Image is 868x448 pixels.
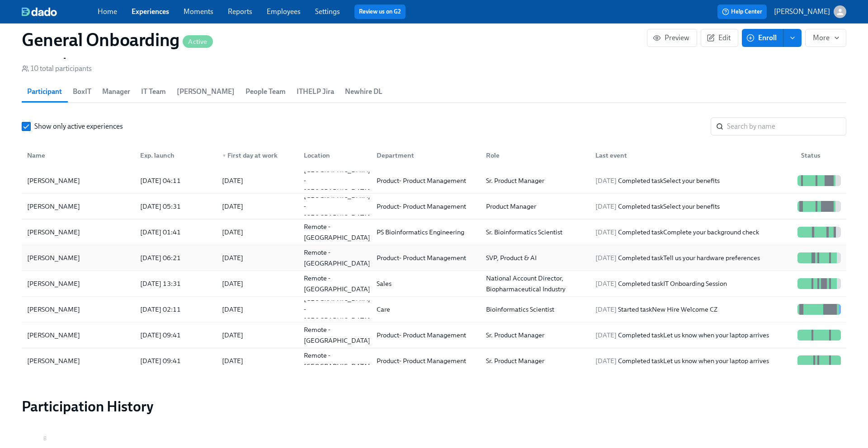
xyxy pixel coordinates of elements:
div: Department [373,150,479,161]
button: Help Center [717,5,767,19]
span: Newhire DL [345,85,382,98]
div: Completed task Select your benefits [592,175,794,186]
div: [PERSON_NAME][DATE] 09:41[DATE]Remote - [GEOGRAPHIC_DATA]Product- Product ManagementSr. Product M... [22,322,846,348]
span: ▼ [222,154,226,158]
div: [PERSON_NAME][DATE] 05:31[DATE][GEOGRAPHIC_DATA] - [GEOGRAPHIC_DATA]Product- Product ManagementPr... [22,194,846,219]
h2: Participation History [22,397,846,415]
div: [DATE] 04:11 [137,175,215,186]
div: SVP, Product & AI [482,252,588,263]
button: Edit [701,29,738,47]
a: Settings [315,7,340,16]
div: Name [24,150,133,161]
div: Product- Product Management [373,175,479,186]
span: Manager [102,85,130,98]
div: [GEOGRAPHIC_DATA] - [GEOGRAPHIC_DATA] [300,293,374,326]
button: Preview [647,29,697,47]
img: dado [22,7,57,16]
div: [PERSON_NAME] [24,278,133,289]
span: [DATE] [595,280,617,288]
div: [PERSON_NAME] [24,201,133,212]
div: Role [482,150,588,161]
div: Completed task IT Onboarding Session [592,278,794,289]
div: [DATE] [222,227,243,238]
span: Active [183,38,212,45]
div: [DATE] [222,175,243,186]
div: Location [297,146,369,164]
div: Status [794,146,844,164]
div: Last event [588,146,794,164]
div: Completed task Let us know when your laptop arrives [592,330,794,341]
div: Product- Product Management [373,330,479,341]
div: [PERSON_NAME] [24,252,84,263]
div: Name [24,146,133,164]
span: Enroll [748,33,777,42]
div: [PERSON_NAME] [24,355,133,366]
span: ITHELP Jira [297,85,334,98]
div: [DATE] 13:31 [137,278,215,289]
span: More [813,33,839,42]
div: Remote - [GEOGRAPHIC_DATA] [300,273,374,294]
div: Department [369,146,479,164]
div: Location [300,150,369,161]
div: Exp. launch [133,146,215,164]
div: [DATE] [222,201,243,212]
div: [PERSON_NAME] [24,304,133,315]
div: Product- Product Management [373,201,479,212]
div: [PERSON_NAME][DATE] 06:21[DATE]Remote - [GEOGRAPHIC_DATA]Product- Product ManagementSVP, Product ... [22,245,846,271]
div: [PERSON_NAME][DATE] 04:11[DATE][GEOGRAPHIC_DATA] - [GEOGRAPHIC_DATA]Product- Product ManagementSr... [22,168,846,194]
span: BoxIT [73,85,91,98]
div: National Account Director, Biopharmaceutical Industry [482,273,588,294]
span: Help Center [722,7,762,16]
a: Home [98,7,117,16]
div: Started task New Hire Welcome CZ [592,304,794,315]
button: Enroll [742,29,783,47]
div: PS Bioinformatics Engineering [373,227,479,238]
div: Product Manager [482,201,588,212]
span: Edit [708,33,731,42]
a: Employees [267,7,301,16]
div: Remote - [GEOGRAPHIC_DATA] [300,221,374,243]
a: Review us on G2 [359,7,401,16]
div: [PERSON_NAME][DATE] 09:41[DATE]Remote - [GEOGRAPHIC_DATA]Product- Product ManagementSr. Product M... [22,348,846,374]
div: [PERSON_NAME] [24,227,133,238]
div: Product- Product Management [373,355,479,366]
div: [DATE] [222,355,243,366]
button: [PERSON_NAME] [774,5,846,18]
div: [PERSON_NAME][DATE] 02:11[DATE][GEOGRAPHIC_DATA] - [GEOGRAPHIC_DATA]CareBioinformatics Scientist[... [22,297,846,322]
button: enroll [783,29,802,47]
div: 10 total participants [22,64,92,74]
div: Completed task Complete your background check [592,227,794,238]
tspan: 8 [43,435,47,442]
div: First day at work [218,150,297,161]
span: People Team [245,85,286,98]
span: Preview [655,33,689,42]
div: Sr. Product Manager [482,175,588,186]
div: Completed task Select your benefits [592,201,794,212]
div: [GEOGRAPHIC_DATA] - [GEOGRAPHIC_DATA] [300,164,374,197]
div: [GEOGRAPHIC_DATA] - [GEOGRAPHIC_DATA] [300,190,374,223]
div: [PERSON_NAME][DATE] 01:41[DATE]Remote - [GEOGRAPHIC_DATA]PS Bioinformatics EngineeringSr. Bioinfo... [22,219,846,245]
span: [PERSON_NAME] [177,85,235,98]
div: [DATE] 01:41 [137,227,215,238]
span: [DATE] [595,254,617,262]
div: Product- Product Management [373,252,479,263]
div: Completed task Let us know when your laptop arrives [592,355,794,366]
a: Experiences [132,7,169,16]
div: [DATE] [222,304,243,315]
div: [DATE] [222,252,243,263]
div: Sales [373,278,479,289]
div: Remote - [GEOGRAPHIC_DATA] [300,324,374,346]
a: dado [22,7,98,16]
div: [PERSON_NAME] [24,330,133,341]
span: [DATE] [595,357,617,365]
div: Sr. Product Manager [482,330,588,341]
div: [DATE] [222,278,243,289]
div: Care [373,304,479,315]
div: ▼First day at work [215,146,297,164]
span: IT Team [141,85,166,98]
div: [DATE] [222,330,243,341]
div: Remote - [GEOGRAPHIC_DATA] [300,350,374,372]
button: Review us on G2 [354,5,406,19]
div: [DATE] 06:21 [137,252,215,263]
